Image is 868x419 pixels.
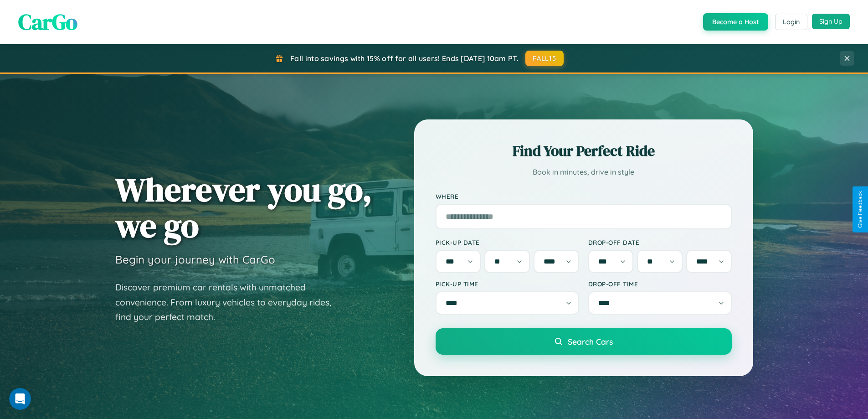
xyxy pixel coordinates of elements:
label: Where [436,192,732,200]
button: Become a Host [703,13,768,31]
label: Drop-off Date [588,238,732,246]
p: Book in minutes, drive in style [436,166,732,179]
label: Pick-up Time [436,280,579,288]
h3: Begin your journey with CarGo [115,253,275,266]
iframe: Intercom live chat [9,388,31,410]
span: Fall into savings with 15% off for all users! Ends [DATE] 10am PT. [290,54,519,63]
span: Search Cars [568,336,613,347]
label: Drop-off Time [588,280,732,288]
button: FALL15 [525,51,564,66]
label: Pick-up Date [436,238,579,246]
button: Login [775,14,807,30]
button: Search Cars [436,328,732,355]
p: Discover premium car rentals with unmatched convenience. From luxury vehicles to everyday rides, ... [115,280,343,325]
span: CarGo [18,7,77,37]
div: Give Feedback [857,191,863,228]
h1: Wherever you go, we go [115,171,372,243]
h2: Find Your Perfect Ride [436,141,732,161]
button: Sign Up [812,14,850,29]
